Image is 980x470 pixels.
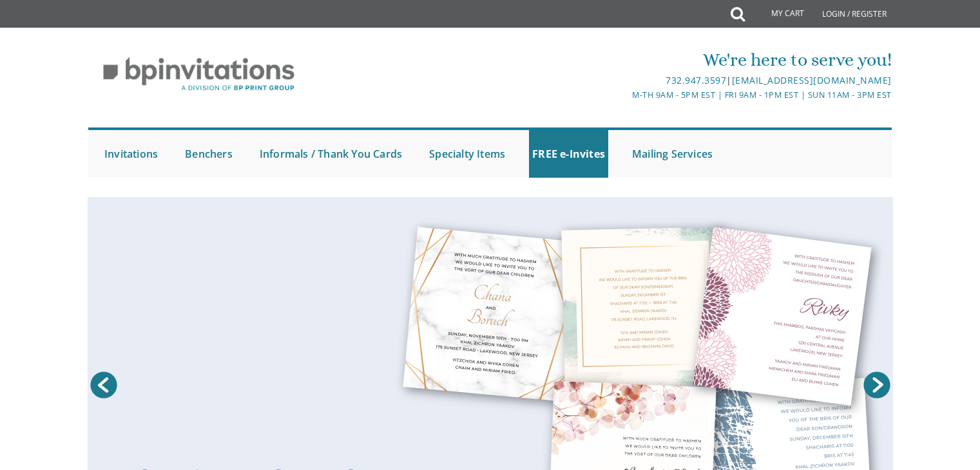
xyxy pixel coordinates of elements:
div: We're here to serve you! [357,47,892,73]
a: 732.947.3597 [666,74,726,86]
a: [EMAIL_ADDRESS][DOMAIN_NAME] [732,74,892,86]
img: BP Invitation Loft [88,48,309,101]
a: My Cart [744,1,813,27]
a: FREE e-Invites [529,130,608,178]
a: Specialty Items [426,130,508,178]
a: Informals / Thank You Cards [256,130,405,178]
a: Next [861,369,893,401]
div: | [357,73,892,88]
a: Mailing Services [629,130,716,178]
a: Prev [88,369,120,401]
div: M-Th 9am - 5pm EST | Fri 9am - 1pm EST | Sun 11am - 3pm EST [357,88,892,102]
a: Invitations [101,130,161,178]
a: Benchers [182,130,236,178]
